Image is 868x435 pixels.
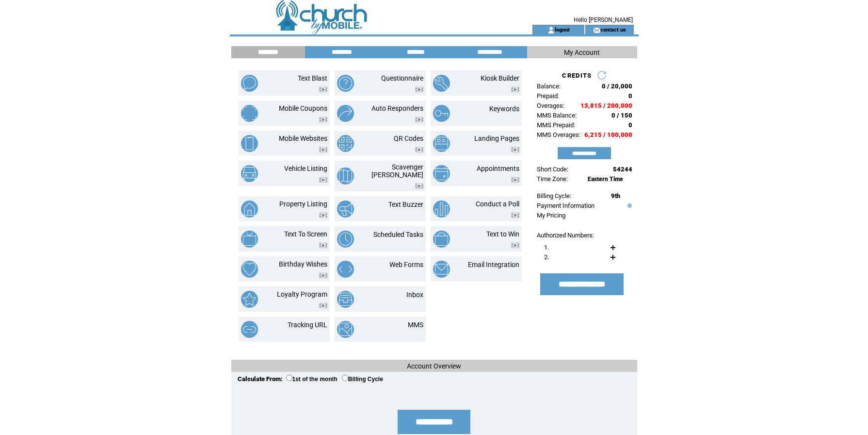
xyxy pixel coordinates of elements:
img: birthday-wishes.png [241,261,258,278]
a: Text to Win [486,230,519,238]
img: video.png [511,147,519,152]
img: help.gif [625,203,632,208]
span: 0 / 20,000 [602,83,632,90]
img: inbox.png [337,291,354,308]
img: text-blast.png [241,75,258,92]
a: Scavenger [PERSON_NAME] [371,163,423,179]
img: text-to-screen.png [241,231,258,248]
a: Text Blast [298,74,327,82]
span: Account Overview [407,362,461,370]
a: Kiosk Builder [481,74,519,82]
img: video.png [319,117,327,122]
a: Tracking URL [288,321,327,329]
img: video.png [415,147,423,152]
img: questionnaire.png [337,75,354,92]
label: 1st of the month [286,376,338,383]
a: My Pricing [537,212,565,219]
img: video.png [511,87,519,92]
a: Inbox [406,291,423,299]
span: 6,215 / 100,000 [584,131,632,138]
a: Scheduled Tasks [373,231,423,238]
span: 0 [628,121,632,129]
label: Billing Cycle [342,376,383,383]
img: text-buzzer.png [337,201,354,217]
img: mms.png [337,321,354,338]
img: mobile-websites.png [241,135,258,152]
img: loyalty-program.png [241,291,258,308]
a: Text To Screen [284,230,327,238]
img: video.png [511,243,519,248]
span: MMS Balance: [537,112,577,119]
img: tracking-url.png [241,321,258,338]
a: contact us [600,26,626,33]
a: Vehicle Listing [284,165,327,172]
span: My Account [564,49,600,56]
a: Property Listing [279,200,327,208]
span: Calculate From: [238,375,283,383]
img: video.png [319,213,327,218]
img: kiosk-builder.png [433,75,450,92]
img: video.png [319,273,327,278]
a: Web Forms [389,261,423,268]
img: qr-codes.png [337,135,354,152]
img: video.png [511,213,519,218]
img: auto-responders.png [337,105,354,122]
span: Billing Cycle: [537,192,571,200]
span: 0 [628,92,632,100]
img: mobile-coupons.png [241,105,258,122]
span: Prepaid: [537,92,559,100]
img: landing-pages.png [433,135,450,152]
img: email-integration.png [433,261,450,278]
span: MMS Prepaid: [537,121,575,129]
span: 54244 [613,166,632,173]
span: MMS Overages: [537,131,580,138]
input: 1st of the month [286,375,292,381]
img: keywords.png [433,105,450,122]
a: logout [555,26,570,33]
a: Conduct a Poll [476,200,519,208]
img: video.png [511,177,519,183]
span: Hello [PERSON_NAME] [574,17,633,23]
span: 2. [544,253,549,261]
span: Authorized Numbers: [537,232,594,239]
a: Birthday Wishes [279,260,327,268]
a: QR Codes [394,134,423,142]
img: video.png [415,184,423,189]
a: Keywords [489,105,519,113]
img: video.png [415,117,423,122]
a: Mobile Coupons [279,104,327,112]
span: Balance: [537,83,561,90]
span: 0 / 150 [611,112,632,119]
a: Questionnaire [381,74,423,82]
input: Billing Cycle [342,375,348,381]
img: account_icon.gif [547,26,555,34]
a: MMS [408,321,423,329]
img: video.png [319,177,327,183]
a: Appointments [477,165,519,172]
img: appointments.png [433,165,450,182]
img: text-to-win.png [433,231,450,248]
img: vehicle-listing.png [241,165,258,182]
a: Landing Pages [474,134,519,142]
span: 13,815 / 200,000 [580,102,632,109]
span: Eastern Time [588,176,623,183]
span: Short Code: [537,166,568,173]
span: Overages: [537,102,564,109]
span: CREDITS [562,72,592,79]
img: video.png [319,303,327,308]
a: Text Buzzer [388,201,423,208]
span: 1. [544,244,549,251]
span: Time Zone: [537,175,568,183]
img: scavenger-hunt.png [337,167,354,184]
img: video.png [319,87,327,92]
a: Mobile Websites [279,134,327,142]
img: property-listing.png [241,201,258,217]
img: video.png [415,87,423,92]
img: video.png [319,243,327,248]
img: video.png [319,147,327,152]
img: contact_us_icon.gif [593,26,600,34]
span: 9th [611,192,620,200]
a: Auto Responders [371,104,423,112]
img: scheduled-tasks.png [337,231,354,248]
img: web-forms.png [337,261,354,278]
